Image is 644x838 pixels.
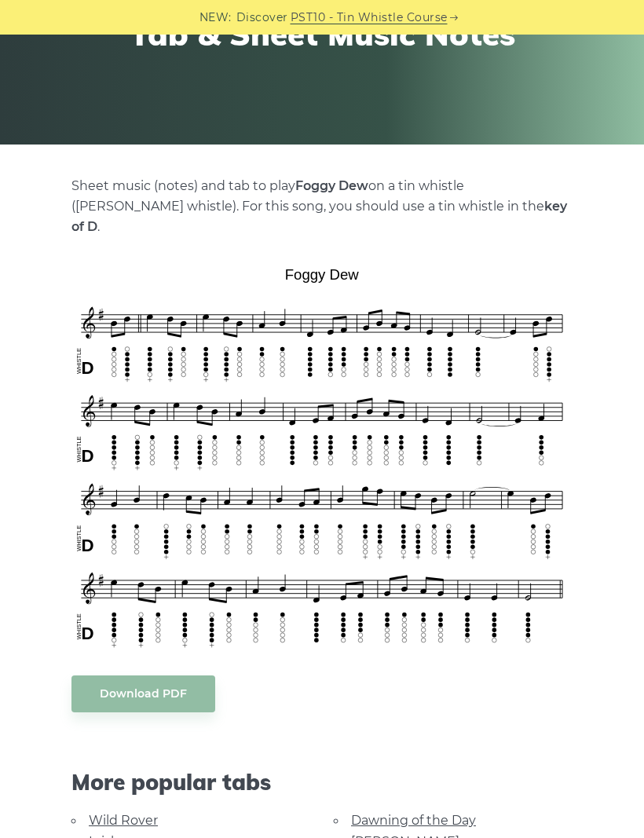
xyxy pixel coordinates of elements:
[71,176,573,237] p: Sheet music (notes) and tab to play on a tin whistle ([PERSON_NAME] whistle). For this song, you ...
[71,769,573,796] span: More popular tabs
[351,813,476,828] a: Dawning of the Day
[236,9,288,27] span: Discover
[89,813,158,828] a: Wild Rover
[71,675,215,712] a: Download PDF
[199,9,232,27] span: NEW:
[295,178,368,193] strong: Foggy Dew
[291,9,448,27] a: PST10 - Tin Whistle Course
[71,261,573,652] img: Foggy Dew Tin Whistle Tab & Sheet Music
